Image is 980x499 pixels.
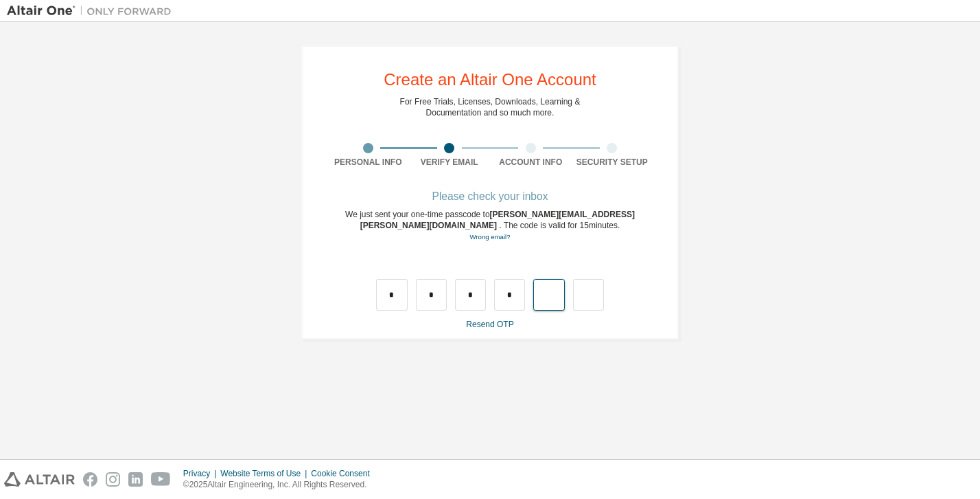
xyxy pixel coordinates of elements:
[384,71,596,88] div: Create an Altair One Account
[220,468,311,479] div: Website Terms of Use
[311,468,377,479] div: Cookie Consent
[327,192,653,201] div: Please check your inbox
[490,157,572,168] div: Account Info
[83,472,97,487] img: facebook.svg
[327,157,409,168] div: Personal Info
[327,209,653,243] div: We just sent your one-time passcode to . The code is valid for 15 minutes.
[469,233,510,241] a: Go back to the registration form
[128,472,143,487] img: linkedin.svg
[572,157,653,168] div: Security Setup
[151,472,171,487] img: youtube.svg
[106,472,120,487] img: instagram.svg
[183,479,378,491] p: © 2025 Altair Engineering, Inc. All Rights Reserved.
[7,4,178,18] img: Altair One
[4,472,75,487] img: altair_logo.svg
[466,320,513,329] a: Resend OTP
[409,157,491,168] div: Verify Email
[183,468,220,479] div: Privacy
[400,96,581,118] div: For Free Trials, Licenses, Downloads, Learning & Documentation and so much more.
[360,210,635,230] span: [PERSON_NAME][EMAIL_ADDRESS][PERSON_NAME][DOMAIN_NAME]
